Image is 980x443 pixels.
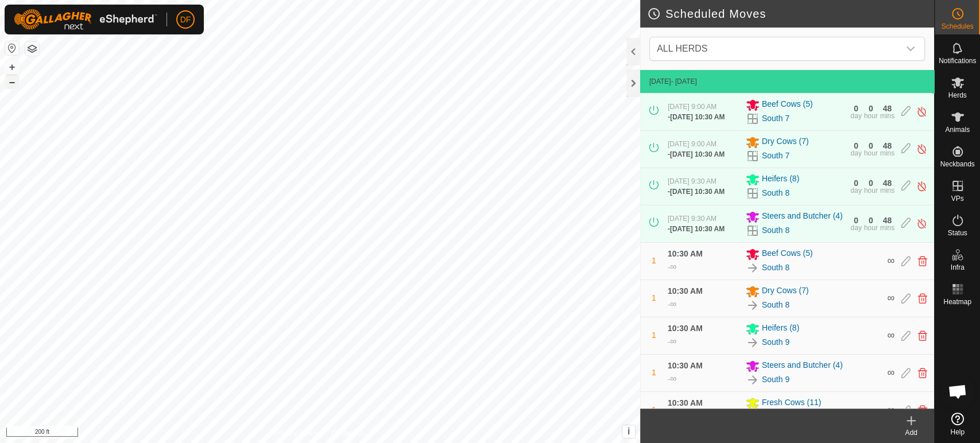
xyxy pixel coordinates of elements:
[899,37,922,60] div: dropdown trigger
[950,264,964,271] span: Infra
[668,112,725,122] div: -
[652,293,656,302] span: 1
[180,14,191,26] span: DF
[854,216,858,224] div: 0
[888,428,934,438] div: Add
[850,150,861,157] div: day
[762,299,789,311] a: South 8
[880,150,894,157] div: mins
[762,262,789,274] a: South 8
[670,113,725,121] span: [DATE] 10:30 AM
[940,374,975,409] div: Open chat
[274,428,317,438] a: Privacy Policy
[887,329,894,341] span: ∞
[854,104,858,112] div: 0
[668,224,725,234] div: -
[864,112,878,119] div: hour
[950,429,964,436] span: Help
[762,187,789,199] a: South 8
[887,292,894,304] span: ∞
[670,188,725,196] span: [DATE] 10:30 AM
[652,331,656,340] span: 1
[652,405,656,414] span: 1
[670,225,725,233] span: [DATE] 10:30 AM
[746,373,760,387] img: To
[668,249,703,258] span: 10:30 AM
[762,247,813,261] span: Beef Cows (5)
[668,140,716,148] span: [DATE] 9:00 AM
[746,261,760,275] img: To
[5,75,19,89] button: –
[657,44,707,53] span: ALL HERDS
[850,112,861,119] div: day
[887,255,894,266] span: ∞
[762,135,809,149] span: Dry Cows (7)
[880,112,894,119] div: mins
[943,298,971,305] span: Heatmap
[887,367,894,378] span: ∞
[5,60,19,74] button: +
[14,9,157,30] img: Gallagher Logo
[883,142,892,150] div: 48
[668,215,716,223] span: [DATE] 9:30 AM
[627,426,630,436] span: i
[850,224,861,231] div: day
[762,397,821,410] span: Fresh Cows (11)
[668,372,676,386] div: -
[670,299,676,309] span: ∞
[668,324,703,333] span: 10:30 AM
[668,335,676,348] div: -
[762,374,789,386] a: South 9
[668,103,716,111] span: [DATE] 9:00 AM
[668,260,676,274] div: -
[864,150,878,157] div: hour
[762,224,789,236] a: South 8
[668,177,716,185] span: [DATE] 9:30 AM
[652,368,656,377] span: 1
[883,179,892,187] div: 48
[762,210,843,224] span: Steers and Butcher (4)
[916,106,927,118] img: Turn off schedule move
[869,104,873,112] div: 0
[652,256,656,265] span: 1
[670,262,676,271] span: ∞
[864,187,878,194] div: hour
[25,42,39,56] button: Map Layers
[880,224,894,231] div: mins
[945,126,970,133] span: Animals
[869,142,873,150] div: 0
[668,398,703,407] span: 10:30 AM
[948,92,966,99] span: Herds
[668,149,725,160] div: -
[331,428,365,438] a: Contact Us
[916,217,927,230] img: Turn off schedule move
[864,224,878,231] div: hour
[916,180,927,192] img: Turn off schedule move
[883,216,892,224] div: 48
[880,187,894,194] div: mins
[5,41,19,55] button: Reset Map
[649,77,671,86] span: [DATE]
[947,230,967,236] span: Status
[869,216,873,224] div: 0
[762,359,843,373] span: Steers and Butcher (4)
[762,322,799,336] span: Heifers (8)
[762,173,799,186] span: Heifers (8)
[670,374,676,383] span: ∞
[762,150,789,162] a: South 7
[762,285,809,298] span: Dry Cows (7)
[670,150,725,158] span: [DATE] 10:30 AM
[746,298,760,312] img: To
[939,57,976,64] span: Notifications
[668,361,703,370] span: 10:30 AM
[671,77,697,86] span: - [DATE]
[746,336,760,349] img: To
[854,179,858,187] div: 0
[622,425,635,438] button: i
[670,336,676,346] span: ∞
[850,187,861,194] div: day
[652,37,899,60] span: ALL HERDS
[951,195,963,202] span: VPs
[762,112,789,125] a: South 7
[647,7,934,21] h2: Scheduled Moves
